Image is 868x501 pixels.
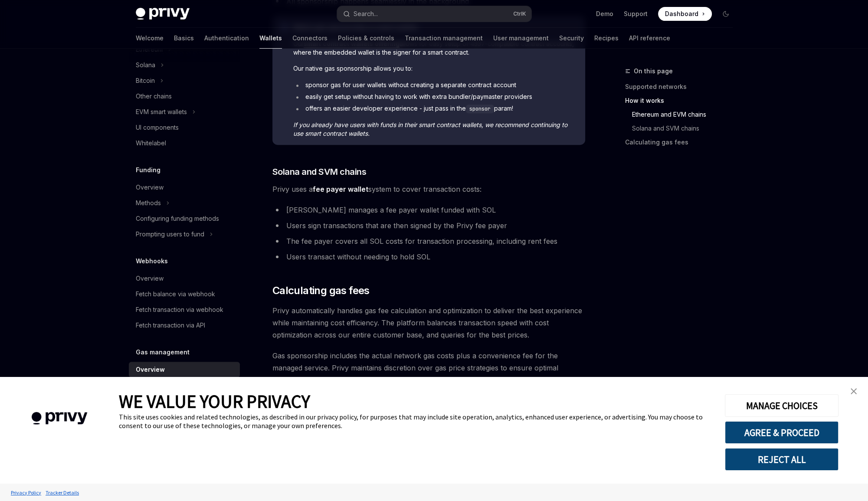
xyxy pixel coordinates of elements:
[129,318,240,333] a: Fetch transaction via API
[725,421,839,444] button: AGREE & PROCEED
[272,284,370,298] span: Calculating gas fees
[354,9,378,19] div: Search...
[272,219,585,232] li: Users sign transactions that are then signed by the Privy fee payer
[625,135,740,149] a: Calculating gas fees
[272,204,585,216] li: [PERSON_NAME] manages a fee payer wallet funded with SOL
[129,88,240,104] a: Other chains
[136,273,164,284] div: Overview
[851,388,857,394] img: close banner
[272,350,585,386] span: Gas sponsorship includes the actual network gas costs plus a convenience fee for the managed serv...
[136,256,168,266] h5: Webhooks
[129,302,240,318] a: Fetch transaction via webhook
[136,182,164,193] div: Overview
[625,80,740,94] a: Supported networks
[559,28,584,49] a: Security
[129,271,240,286] a: Overview
[119,390,310,413] span: WE VALUE YOUR PRIVACY
[272,235,585,247] li: The fee payer covers all SOL costs for transaction processing, including rent fees
[293,92,576,101] li: easily get setup without having to work with extra bundler/paymaster providers
[634,66,673,76] span: On this page
[136,229,204,239] div: Prompting users to fund
[625,94,740,108] a: How it works
[136,122,179,133] div: UI components
[466,105,494,113] code: sponsor
[136,347,190,357] h5: Gas management
[136,289,215,299] div: Fetch balance via webhook
[725,394,839,417] button: MANAGE CHOICES
[272,183,585,195] span: Privy uses a system to cover transaction costs:
[136,60,155,70] div: Solana
[129,286,240,302] a: Fetch balance via webhook
[658,7,712,21] a: Dashboard
[719,7,733,21] button: Toggle dark mode
[845,383,862,400] a: close banner
[13,399,106,437] img: company logo
[594,28,619,49] a: Recipes
[136,320,205,331] div: Fetch transaction via API
[405,28,483,49] a: Transaction management
[293,121,567,137] em: If you already have users with funds in their smart contract wallets, we recommend continuing to ...
[665,10,698,18] span: Dashboard
[136,364,165,375] div: Overview
[136,8,190,20] img: dark logo
[293,81,576,89] li: sponsor gas for user wallets without creating a separate contract account
[293,104,576,113] li: offers an easier developer experience - just pass in the param!
[624,10,648,18] a: Support
[136,213,219,224] div: Configuring funding methods
[136,91,172,102] div: Other chains
[43,485,81,500] a: Tracker Details
[129,120,240,135] a: UI components
[136,138,166,148] div: Whitelabel
[136,198,161,208] div: Methods
[129,135,240,151] a: Whitelabel
[725,448,839,471] button: REJECT ALL
[513,10,526,17] span: Ctrl K
[632,108,740,121] a: Ethereum and EVM chains
[337,6,531,22] button: Search...CtrlK
[272,305,585,341] span: Privy automatically handles gas fee calculation and optimization to deliver the best experience w...
[629,28,670,49] a: API reference
[313,185,368,193] strong: fee payer wallet
[632,121,740,135] a: Solana and SVM chains
[136,305,223,315] div: Fetch transaction via webhook
[136,165,160,175] h5: Funding
[596,10,613,18] a: Demo
[272,166,367,178] span: Solana and SVM chains
[129,362,240,377] a: Overview
[259,28,282,49] a: Wallets
[292,28,328,49] a: Connectors
[338,28,394,49] a: Policies & controls
[129,211,240,226] a: Configuring funding methods
[136,107,187,117] div: EVM smart wallets
[136,75,155,86] div: Bitcoin
[136,28,164,49] a: Welcome
[493,28,549,49] a: User management
[119,413,712,430] div: This site uses cookies and related technologies, as described in our privacy policy, for purposes...
[272,251,585,263] li: Users transact without needing to hold SOL
[293,64,576,73] span: Our native gas sponsorship allows you to:
[129,180,240,195] a: Overview
[9,485,43,500] a: Privacy Policy
[174,28,194,49] a: Basics
[204,28,249,49] a: Authentication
